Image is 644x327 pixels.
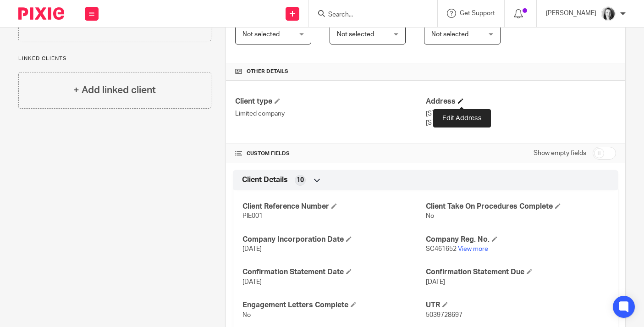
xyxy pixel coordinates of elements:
[426,267,609,277] h4: Confirmation Statement Due
[426,246,457,252] span: SC461652
[426,213,434,219] span: No
[242,213,263,219] span: PIE001
[235,150,425,157] h4: CUSTOM FIELDS
[546,9,596,18] p: [PERSON_NAME]
[242,31,280,38] span: Not selected
[426,97,616,106] h4: Address
[242,300,425,310] h4: Engagement Letters Complete
[242,312,251,318] span: No
[235,97,425,106] h4: Client type
[242,246,262,252] span: [DATE]
[426,235,609,244] h4: Company Reg. No.
[458,246,488,252] a: View more
[242,175,288,185] span: Client Details
[431,31,468,38] span: Not selected
[297,176,304,185] span: 10
[337,31,374,38] span: Not selected
[426,109,616,118] p: [STREET_ADDRESS]
[426,279,445,285] span: [DATE]
[534,149,586,158] label: Show empty fields
[327,11,410,19] input: Search
[426,312,462,318] span: 5039728697
[426,202,609,211] h4: Client Take On Procedures Complete
[73,83,156,97] h4: + Add linked client
[242,267,425,277] h4: Confirmation Statement Date
[235,109,425,118] p: Limited company
[242,279,262,285] span: [DATE]
[242,235,425,244] h4: Company Incorporation Date
[247,68,288,75] span: Other details
[601,6,616,21] img: T1JH8BBNX-UMG48CW64-d2649b4fbe26-512.png
[18,7,64,20] img: Pixie
[18,55,211,62] p: Linked clients
[426,118,616,127] p: [STREET_ADDRESS]
[242,202,425,211] h4: Client Reference Number
[460,10,495,17] span: Get Support
[426,300,609,310] h4: UTR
